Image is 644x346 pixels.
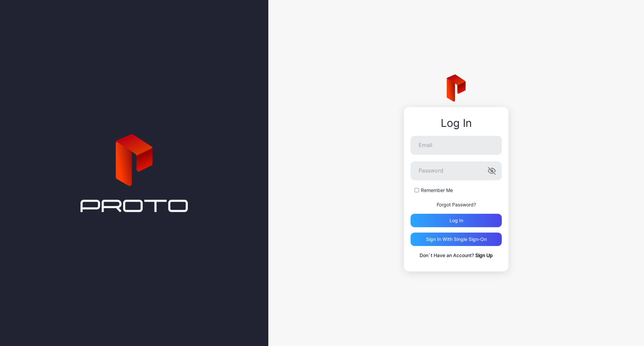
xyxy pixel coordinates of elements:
[449,218,463,223] div: Log in
[475,252,493,258] a: Sign Up
[411,136,502,155] input: Email
[421,187,453,194] label: Remember Me
[411,214,502,227] button: Log in
[411,251,502,259] p: Don`t Have an Account?
[411,161,502,180] input: Password
[411,233,502,246] button: Sign in With Single Sign-On
[437,202,476,207] a: Forgot Password?
[426,237,487,242] div: Sign in With Single Sign-On
[411,117,502,129] div: Log In
[488,167,496,175] button: Password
